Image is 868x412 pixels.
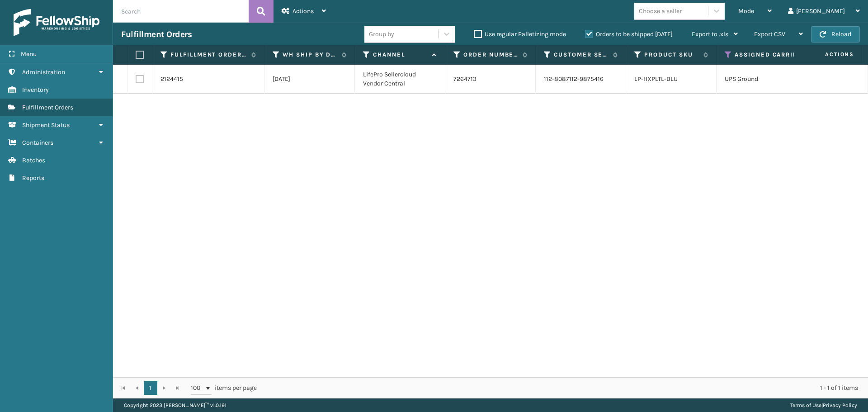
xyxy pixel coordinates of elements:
[474,30,566,38] label: Use regular Palletizing mode
[355,65,445,94] td: LifePro Sellercloud Vendor Central
[373,51,428,59] label: Channel
[292,7,314,15] span: Actions
[121,29,192,40] h3: Fulfillment Orders
[554,51,609,59] label: Customer Service Order Number
[754,30,785,38] span: Export CSV
[735,51,856,59] label: Assigned Carrier Service
[14,9,99,36] img: logo
[22,174,44,182] span: Reports
[170,51,247,59] label: Fulfillment Order Id
[585,30,673,38] label: Orders to be shipped [DATE]
[191,381,257,395] span: items per page
[22,104,73,111] span: Fulfillment Orders
[160,75,183,84] a: 2124415
[22,139,53,147] span: Containers
[463,51,518,59] label: Order Number
[536,65,626,94] td: 112-8087112-9875416
[692,30,728,38] span: Export to .xls
[283,51,337,59] label: WH Ship By Date
[790,398,857,412] div: |
[738,7,754,15] span: Mode
[269,384,858,393] div: 1 - 1 of 1 items
[797,47,859,62] span: Actions
[445,65,536,94] td: 7264713
[22,156,45,164] span: Batches
[639,6,682,16] div: Choose a seller
[811,26,860,43] button: Reload
[644,51,699,59] label: Product SKU
[22,86,49,94] span: Inventory
[22,68,65,76] span: Administration
[823,402,857,408] a: Privacy Policy
[21,50,37,58] span: Menu
[191,384,204,393] span: 100
[124,398,226,412] p: Copyright 2023 [PERSON_NAME]™ v 1.0.191
[144,381,157,395] a: 1
[264,65,355,94] td: [DATE]
[22,121,70,129] span: Shipment Status
[790,402,821,408] a: Terms of Use
[634,75,678,83] a: LP-HXPLTL-BLU
[369,29,394,39] div: Group by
